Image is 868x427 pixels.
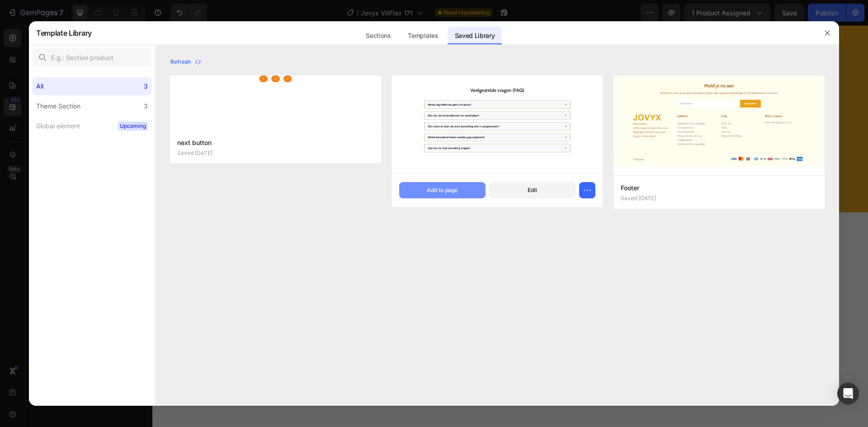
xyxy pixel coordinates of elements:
div: Rich Text Editor. Editing area: main [365,22,629,67]
p: Saved [DATE] [621,195,656,202]
p: Footer [621,183,817,193]
img: -a-gempagesversionv7shop-id567878839066166209theme-section-id579733140818363140.jpg [170,75,381,103]
p: next button [177,137,374,148]
span: Upcoming [118,122,148,131]
div: Add to page [427,186,458,194]
p: VitFlex is een gemakkelijke manier om goed voor jezelf te zorgen, zonder gedoe. Slechts een paar ... [366,23,628,66]
input: E.g.: Section product [33,48,151,66]
img: -a-gempagesversionv7shop-id567878839066166209theme-section-id579117351073481497.jpg [392,75,603,174]
p: Saved [DATE] [177,150,212,156]
div: All [36,81,43,92]
div: Refresh [170,58,202,66]
img: -a-gempagesversionv7shop-id567878839066166209theme-section-id568283707044004801.jpg [613,75,825,175]
button: Refresh [170,56,202,68]
button: Add to page [399,182,486,198]
div: Global element [36,121,80,131]
button: Edit [489,182,576,198]
div: Saved Library [448,27,502,45]
div: 3 [144,81,148,92]
h2: Template Library [36,21,92,45]
div: Open Intercom Messenger [837,383,859,404]
div: Templates [401,27,445,45]
div: 3 [144,101,148,112]
div: Theme Section [36,101,80,112]
div: Edit [528,186,537,194]
div: Sections [359,27,398,45]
